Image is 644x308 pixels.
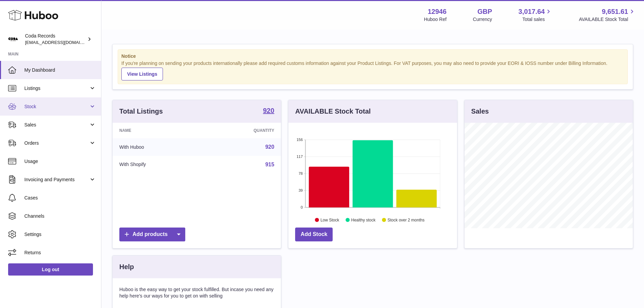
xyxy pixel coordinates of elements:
[113,138,204,156] td: With Huboo
[24,103,89,110] span: Stock
[263,107,274,115] a: 920
[265,144,275,150] a: 920
[602,7,628,16] span: 9,651.61
[121,60,624,80] div: If you're planning on sending your products internationally please add required customs informati...
[24,122,89,128] span: Sales
[24,250,96,256] span: Returns
[579,16,636,23] span: AVAILABLE Stock Total
[24,67,96,73] span: My Dashboard
[204,123,281,138] th: Quantity
[320,217,339,222] text: Low Stock
[295,107,371,116] h3: AVAILABLE Stock Total
[24,85,89,92] span: Listings
[519,7,553,23] a: 3,017.64 Total sales
[351,217,376,222] text: Healthy stock
[301,205,303,209] text: 0
[579,7,636,23] a: 9,651.61 AVAILABLE Stock Total
[296,155,303,159] text: 117
[24,213,96,219] span: Channels
[428,7,447,16] strong: 12946
[24,140,89,146] span: Orders
[265,162,275,167] a: 915
[8,263,93,276] a: Log out
[295,228,333,241] a: Add Stock
[113,123,204,138] th: Name
[113,156,204,173] td: With Shopify
[24,195,96,201] span: Cases
[522,16,552,23] span: Total sales
[471,107,489,116] h3: Sales
[119,286,274,299] p: Huboo is the easy way to get your stock fulfilled. But incase you need any help here's our ways f...
[25,40,99,45] span: [EMAIL_ADDRESS][DOMAIN_NAME]
[121,68,163,80] a: View Listings
[296,138,303,142] text: 156
[24,231,96,238] span: Settings
[473,16,492,23] div: Currency
[388,217,425,222] text: Stock over 2 months
[519,7,545,16] span: 3,017.64
[299,171,303,175] text: 78
[121,53,624,60] strong: Notice
[8,34,18,44] img: haz@pcatmedia.com
[24,176,89,183] span: Invoicing and Payments
[24,158,96,165] span: Usage
[119,107,163,116] h3: Total Listings
[477,7,492,16] strong: GBP
[119,262,134,271] h3: Help
[119,228,185,241] a: Add products
[263,107,274,114] strong: 920
[424,16,447,23] div: Huboo Ref
[299,188,303,192] text: 39
[25,33,86,46] div: Coda Records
